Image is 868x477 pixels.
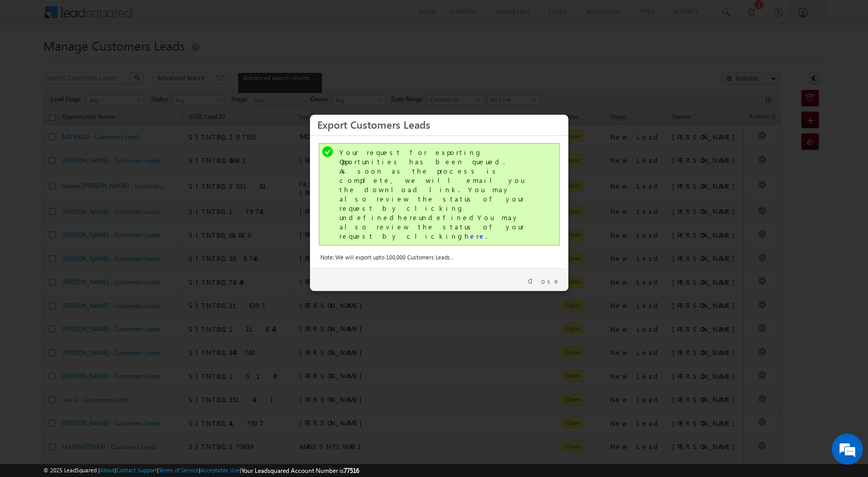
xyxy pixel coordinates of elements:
a: here [464,232,486,240]
div: Note: We will export upto 100,000 Customers Leads . [320,253,558,262]
span: © 2025 LeadSquared | | | | | [43,466,359,475]
span: 77516 [344,467,359,474]
div: Your request for exporting Opportunities has been queued. As soon as the process is complete, we ... [339,148,541,241]
a: Terms of Service [159,467,199,473]
a: Acceptable Use [200,467,240,473]
h3: Export Customers Leads [317,115,561,133]
span: Your Leadsquared Account Number is [241,467,359,474]
a: Close [528,276,561,286]
a: Contact Support [116,467,157,473]
a: About [100,467,115,473]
